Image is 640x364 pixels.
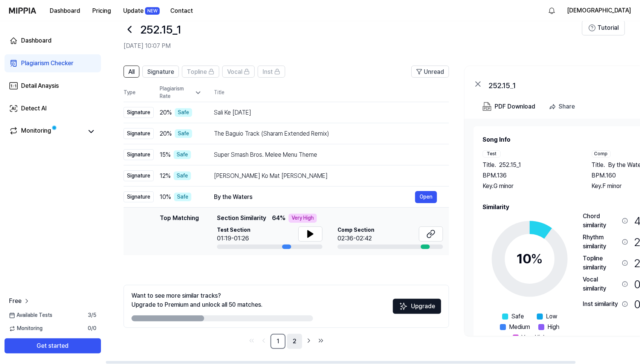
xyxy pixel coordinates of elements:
span: Signature [147,67,174,76]
a: Monitoring [9,126,83,137]
div: Signature [124,191,154,203]
a: Detail Anaysis [5,77,101,95]
div: Want to see more similar tracks? Upgrade to Premium and unlock all 50 matches. [131,291,263,309]
button: Open [415,191,437,203]
div: Safe [175,129,192,138]
span: 15 % [160,150,171,159]
div: 10 [516,249,543,269]
div: Safe [174,171,191,180]
span: All [128,67,134,76]
h2: [DATE] 10:07 PM [124,41,582,50]
span: 3 / 5 [88,312,96,319]
h1: 252.15_1 [140,21,181,37]
button: PDF Download [481,99,537,114]
div: Detail Anaysis [21,81,59,90]
th: Title [214,84,449,102]
div: PDF Download [495,102,535,112]
span: Vocal [227,67,242,76]
span: 252.15_1 [499,161,521,170]
div: Signature [124,170,154,182]
span: Topline [187,67,207,76]
button: Share [546,99,581,114]
div: Safe [175,108,192,117]
th: Type [124,84,154,102]
div: Key. G minor [483,182,577,191]
a: Plagiarism Checker [5,54,101,72]
span: Title . [483,161,496,170]
div: Top Matching [160,214,199,249]
span: Very High [522,333,547,342]
a: 2 [287,334,302,349]
div: 252.15_1 [489,80,639,89]
a: Free [9,297,31,306]
button: Signature [142,66,179,78]
img: PDF Download [483,102,492,111]
span: 0 / 0 [88,325,96,332]
div: The Baguio Track (Sharam Extended Remix) [214,129,437,138]
span: 12 % [160,171,171,180]
div: Vocal similarity [583,275,619,293]
div: Share [559,102,575,112]
span: Inst [263,67,273,76]
button: Vocal [222,66,255,78]
a: Go to first page [246,335,257,346]
span: % [531,251,543,267]
a: Go to next page [304,335,314,346]
span: Medium [509,323,530,332]
div: Comp [592,150,611,158]
div: Sali Ke [DATE] [214,108,437,117]
div: Signature [124,149,154,161]
button: Get started [5,338,101,353]
img: Sparkles [399,302,408,311]
div: Very High [289,214,317,223]
button: Upgrade [393,299,441,314]
button: Contact [164,3,199,18]
a: Go to previous page [258,335,269,346]
div: Chord similarity [583,212,619,230]
div: 01:19-01:26 [217,234,251,243]
button: UpdateNEW [117,3,164,18]
button: All [124,66,139,78]
span: Test Section [217,226,251,234]
span: 10 % [160,193,171,202]
div: Plagiarism Checker [21,59,73,68]
button: Dashboard [44,3,86,18]
button: Unread [411,66,449,78]
span: Section Similarity [217,214,266,223]
span: Title . [592,161,605,170]
a: SparklesUpgrade [393,305,441,312]
div: Plagiarism Rate [160,85,202,100]
div: Signature [124,128,154,139]
button: Pricing [86,3,117,18]
button: Tutorial [582,20,625,35]
div: Safe [174,193,191,202]
nav: pagination [124,334,449,349]
div: Detect AI [21,104,47,113]
a: Dashboard [5,32,101,50]
img: 알림 [547,6,556,15]
div: Topline similarity [583,254,619,272]
div: BPM. 136 [483,171,577,180]
div: By the Waters [214,193,415,202]
span: Safe [511,312,524,321]
span: 20 % [160,129,172,138]
span: 64 % [272,214,286,223]
div: Test [483,150,501,158]
div: Super Smash Bros. Melee Menu Theme [214,150,437,159]
div: Rhythm similarity [583,233,619,251]
div: Inst similarity [583,300,619,309]
div: NEW [145,7,160,15]
span: Low [546,312,557,321]
img: logo [9,8,36,14]
span: Unread [424,67,444,76]
div: [PERSON_NAME] Ko Mat [PERSON_NAME] [214,171,437,180]
a: 1 [270,334,286,349]
span: Comp Section [338,226,374,234]
span: Free [9,297,21,306]
div: Monitoring [21,126,51,137]
div: Signature [124,107,154,118]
